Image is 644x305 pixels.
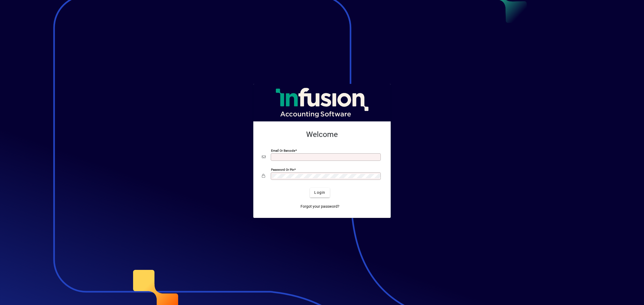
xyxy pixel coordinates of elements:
mat-label: Password or Pin [271,168,294,171]
span: Forgot your password? [301,204,339,209]
h2: Welcome [262,130,382,139]
a: Forgot your password? [298,202,342,211]
button: Login [310,188,330,198]
mat-label: Email or Barcode [271,148,295,152]
span: Login [314,190,325,195]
